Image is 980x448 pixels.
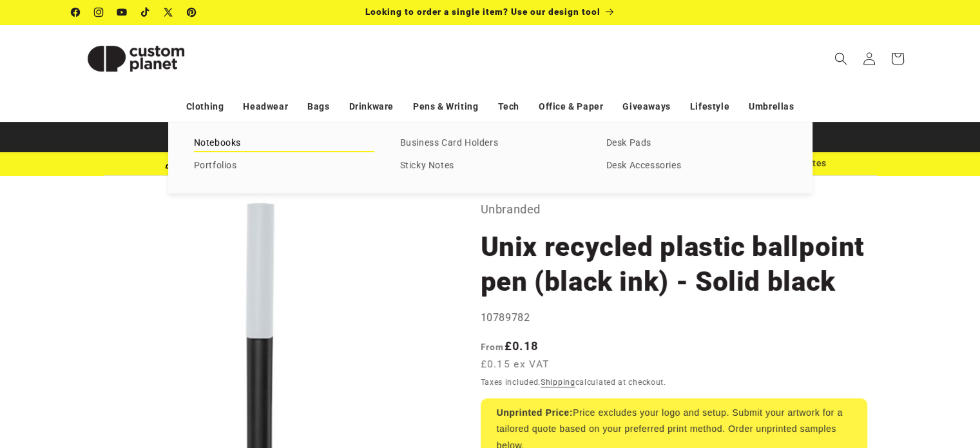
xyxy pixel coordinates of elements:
[186,95,224,118] a: Clothing
[541,378,575,387] a: Shipping
[72,30,200,88] img: Custom Planet
[497,407,573,418] strong: Unprinted Price:
[481,199,867,220] p: Unbranded
[622,95,670,118] a: Giveaways
[497,95,519,118] a: Tech
[400,135,581,152] a: Business Card Holders
[481,339,539,353] strong: £0.18
[749,95,794,118] a: Umbrellas
[365,6,600,17] span: Looking to order a single item? Use our design tool
[400,157,581,175] a: Sticky Notes
[606,157,787,175] a: Desk Accessories
[194,157,374,175] a: Portfolios
[539,95,603,118] a: Office & Paper
[481,229,867,299] h1: Unix recycled plastic ballpoint pen (black ink) - Solid black
[307,95,329,118] a: Bags
[690,95,729,118] a: Lifestyle
[349,95,394,118] a: Drinkware
[481,376,867,389] div: Taxes included. calculated at checkout.
[66,24,205,92] a: Custom Planet
[481,342,504,352] span: From
[194,135,374,152] a: Notebooks
[413,95,478,118] a: Pens & Writing
[827,44,855,73] summary: Search
[481,357,550,372] span: £0.15 ex VAT
[481,311,530,324] span: 10789782
[606,135,787,152] a: Desk Pads
[243,95,288,118] a: Headwear
[916,386,980,448] iframe: Chat Widget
